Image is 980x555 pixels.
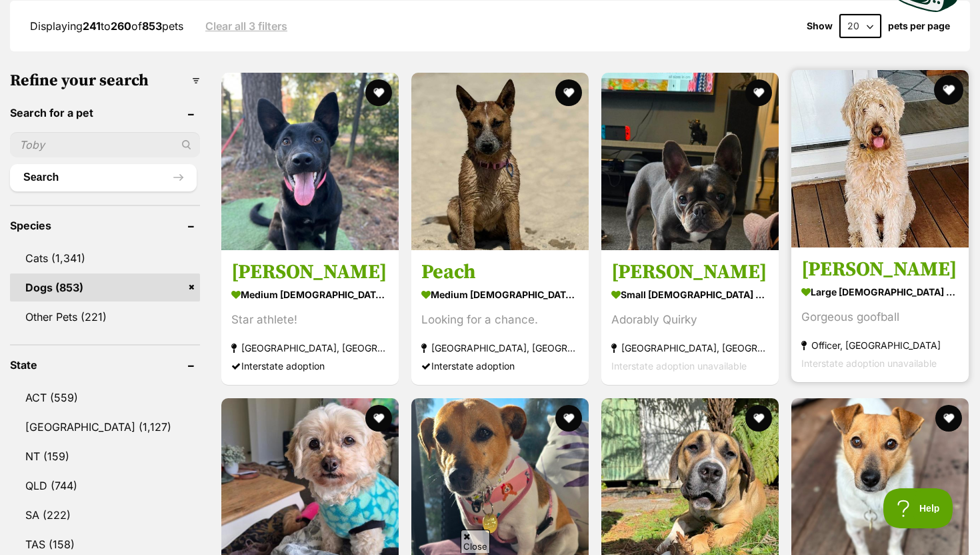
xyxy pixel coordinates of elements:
strong: [GEOGRAPHIC_DATA], [GEOGRAPHIC_DATA] [231,340,389,358]
button: favourite [935,405,962,432]
h3: Peach [421,260,579,286]
strong: [GEOGRAPHIC_DATA], [GEOGRAPHIC_DATA] [421,340,579,358]
button: Search [10,164,197,191]
span: Show [807,21,833,31]
input: Toby [10,132,200,157]
header: Search for a pet [10,107,200,119]
label: pets per page [888,21,950,31]
button: favourite [745,79,772,106]
a: Peach medium [DEMOGRAPHIC_DATA] Dog Looking for a chance. [GEOGRAPHIC_DATA], [GEOGRAPHIC_DATA] In... [411,250,589,386]
strong: medium [DEMOGRAPHIC_DATA] Dog [421,286,579,305]
a: Other Pets (221) [10,303,200,331]
a: Clear all 3 filters [205,20,287,32]
strong: 853 [142,19,162,33]
div: Gorgeous goofball [801,309,959,327]
a: NT (159) [10,442,200,470]
strong: medium [DEMOGRAPHIC_DATA] Dog [231,286,389,305]
span: Interstate adoption unavailable [611,361,747,372]
button: favourite [365,405,392,432]
h3: Refine your search [10,71,200,90]
div: Looking for a chance. [421,312,579,330]
strong: [GEOGRAPHIC_DATA], [GEOGRAPHIC_DATA] [611,340,769,358]
a: [PERSON_NAME] large [DEMOGRAPHIC_DATA] Dog Gorgeous goofball Officer, [GEOGRAPHIC_DATA] Interstat... [791,247,969,383]
button: favourite [745,405,772,432]
img: Lily Tamblyn - French Bulldog [601,73,779,250]
strong: 241 [83,19,101,33]
img: Peach - Australian Cattle Dog [411,73,589,250]
span: Interstate adoption unavailable [801,358,937,370]
strong: 260 [111,19,131,33]
a: Cats (1,341) [10,244,200,272]
strong: Officer, [GEOGRAPHIC_DATA] [801,337,959,355]
header: State [10,359,200,371]
h3: [PERSON_NAME] [611,260,769,286]
button: favourite [555,405,582,432]
div: Interstate adoption [421,358,579,376]
a: QLD (744) [10,472,200,500]
a: Dogs (853) [10,273,200,302]
a: [GEOGRAPHIC_DATA] (1,127) [10,413,200,441]
a: [PERSON_NAME] medium [DEMOGRAPHIC_DATA] Dog Star athlete! [GEOGRAPHIC_DATA], [GEOGRAPHIC_DATA] In... [221,250,399,386]
button: favourite [934,75,963,105]
div: Interstate adoption [231,358,389,376]
div: Adorably Quirky [611,312,769,330]
img: Lucy - Australian Kelpie Dog [221,73,399,250]
h3: [PERSON_NAME] [231,260,389,286]
a: ACT (559) [10,384,200,412]
span: Close [461,530,490,553]
img: Marshall Uffelman - Labrador Retriever x Poodle Dog [791,70,969,247]
button: favourite [365,79,392,106]
span: Displaying to of pets [30,19,183,33]
div: Star athlete! [231,312,389,330]
button: favourite [555,79,582,106]
header: Species [10,219,200,231]
a: [PERSON_NAME] small [DEMOGRAPHIC_DATA] Dog Adorably Quirky [GEOGRAPHIC_DATA], [GEOGRAPHIC_DATA] I... [601,250,779,386]
strong: small [DEMOGRAPHIC_DATA] Dog [611,286,769,305]
strong: large [DEMOGRAPHIC_DATA] Dog [801,283,959,302]
h3: [PERSON_NAME] [801,257,959,283]
a: SA (222) [10,501,200,529]
iframe: Help Scout Beacon - Open [883,488,953,528]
